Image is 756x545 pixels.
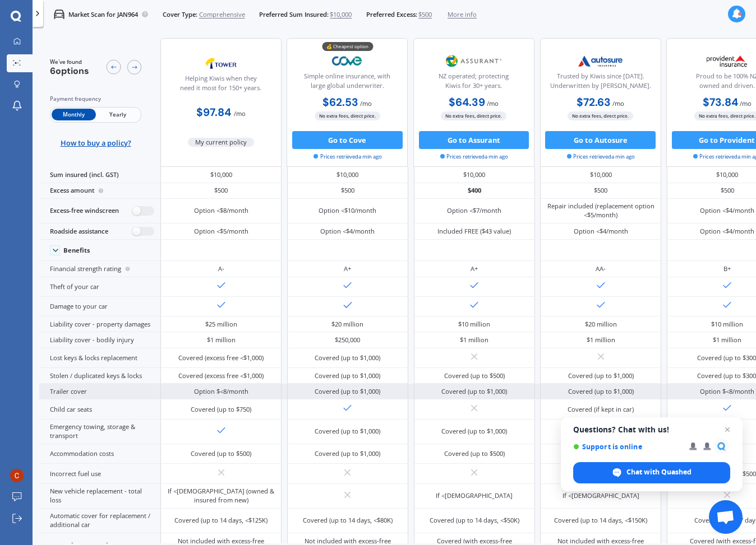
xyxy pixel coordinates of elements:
[546,131,656,149] button: Go to Autosure
[331,320,363,329] div: $20 million
[39,444,160,464] div: Accommodation costs
[160,183,282,199] div: $500
[445,50,504,72] img: Assurant.png
[573,425,730,434] span: Questions? Chat with us!
[68,10,138,19] p: Market Scan for JAN964
[700,387,754,396] div: Option $<8/month
[54,9,64,20] img: car.f15378c7a67c060ca3f3.svg
[419,131,529,149] button: Go to Assurant
[322,42,373,51] div: 💰 Cheapest option
[315,371,380,380] div: Covered (up to $1,000)
[39,464,160,483] div: Incorrect fuel use
[194,387,248,396] div: Option $<8/month
[39,420,160,444] div: Emergency towing, storage & transport
[10,469,24,482] img: ACg8ocK8c11ONNv3bZ0TLD_Mv_84PZG8iwtyfw0aojPRYsKBUP8DzA=s96-c
[188,138,255,147] span: My current policy
[52,109,96,120] span: Monthly
[366,10,417,19] span: Preferred Excess:
[163,10,197,19] span: Cover Type:
[487,99,499,108] span: / mo
[39,348,160,368] div: Lost keys & locks replacement
[740,99,752,108] span: / mo
[39,223,160,240] div: Roadside assistance
[287,167,408,183] div: $10,000
[361,99,372,108] span: / mo
[418,10,432,19] span: $500
[39,199,160,223] div: Excess-free windscreen
[39,261,160,277] div: Financial strength rating
[344,264,351,273] div: A+
[314,153,381,161] span: Prices retrieved a min ago
[96,109,140,120] span: Yearly
[39,484,160,509] div: New vehicle replacement - total loss
[547,202,654,220] div: Repair included (replacement option <$5/month)
[178,371,264,380] div: Covered (excess free <$1,000)
[471,264,478,273] div: A+
[587,336,615,344] div: $1 million
[721,423,734,436] span: Close chat
[440,153,508,161] span: Prices retrieved a min ago
[568,405,634,414] div: Covered (if kept in car)
[596,264,606,273] div: AA-
[444,371,505,380] div: Covered (up to $500)
[436,491,513,500] div: If <[DEMOGRAPHIC_DATA]
[711,320,743,329] div: $10 million
[460,336,488,344] div: $1 million
[191,449,251,458] div: Covered (up to $500)
[39,316,160,332] div: Liability cover - property damages
[39,332,160,348] div: Liability cover - bodily injury
[626,467,692,477] span: Chat with Quashed
[303,516,393,525] div: Covered (up to 14 days, <$80K)
[430,516,519,525] div: Covered (up to 14 days, <$50K)
[700,227,754,236] div: Option <$4/month
[199,10,245,19] span: Comprehensive
[315,449,380,458] div: Covered (up to $1,000)
[320,227,375,236] div: Option <$4/month
[568,387,634,396] div: Covered (up to $1,000)
[437,227,511,236] div: Included FREE ($43 value)
[205,320,237,329] div: $25 million
[207,336,236,344] div: $1 million
[573,442,681,451] span: Support is online
[613,99,625,108] span: / mo
[39,277,160,297] div: Theft of your car
[319,206,376,215] div: Option <$10/month
[441,387,507,396] div: Covered (up to $1,000)
[168,74,274,96] div: Helping Kiwis when they need it most for 150+ years.
[218,264,224,273] div: A-
[192,52,251,74] img: Tower.webp
[287,183,408,199] div: $500
[573,462,730,483] div: Chat with Quashed
[191,405,251,414] div: Covered (up to $750)
[585,320,617,329] div: $20 million
[194,206,248,215] div: Option <$8/month
[548,72,653,94] div: Trusted by Kiwis since [DATE]. Underwritten by [PERSON_NAME].
[39,167,160,183] div: Sum insured (incl. GST)
[315,427,380,436] div: Covered (up to $1,000)
[703,95,738,109] b: $73.84
[441,111,507,120] span: No extra fees, direct price.
[194,227,248,236] div: Option <$5/month
[414,167,535,183] div: $10,000
[577,95,611,109] b: $72.63
[335,336,360,344] div: $250,000
[196,105,231,119] b: $97.84
[441,427,507,436] div: Covered (up to $1,000)
[540,167,661,183] div: $10,000
[449,95,486,109] b: $64.39
[318,50,377,72] img: Cove.webp
[178,353,264,362] div: Covered (excess free <$1,000)
[571,50,630,72] img: Autosure.webp
[540,183,661,199] div: $500
[39,509,160,533] div: Automatic cover for replacement / additional car
[64,246,91,254] div: Benefits
[554,516,647,525] div: Covered (up to 14 days, <$150K)
[39,368,160,384] div: Stolen / duplicated keys & locks
[50,95,142,104] div: Payment frequency
[234,109,246,118] span: / mo
[160,167,282,183] div: $10,000
[315,353,380,362] div: Covered (up to $1,000)
[574,227,628,236] div: Option <$4/month
[50,58,90,66] span: We've found
[315,111,380,120] span: No extra fees, direct price.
